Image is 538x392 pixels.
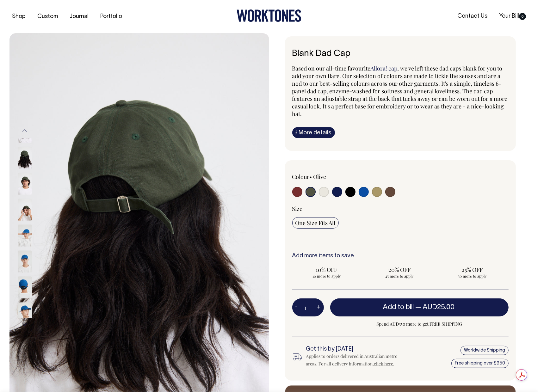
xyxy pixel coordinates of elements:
[292,264,361,280] input: 10% OFF 10 more to apply
[438,264,507,280] input: 25% OFF 50 more to apply
[18,250,32,273] img: worker-blue
[374,361,393,367] a: click here
[67,11,91,22] a: Journal
[441,266,504,273] span: 25% OFF
[98,11,125,22] a: Portfolio
[441,273,504,279] span: 50 more to apply
[20,124,29,138] button: Previous
[310,173,312,181] span: •
[306,352,410,368] div: Applies to orders delivered in Australian metro areas. For all delivery information, .
[292,64,508,118] span: , we've left these dad caps blank for you to add your own flare. Our selection of colours are mad...
[497,11,529,21] a: Your Bill0
[292,205,509,212] div: Size
[371,64,398,72] a: Allora! cap
[415,304,456,310] span: —
[295,219,336,227] span: One Size Fits All
[18,276,32,298] img: worker-blue
[330,320,509,328] span: Spend AUD350 more to get FREE SHIPPING
[423,304,455,310] span: AUD25.00
[368,273,431,279] span: 25 more to apply
[330,298,509,316] button: Add to bill —AUD25.00
[295,273,358,279] span: 10 more to apply
[306,346,410,352] h6: Get this by [DATE]
[35,11,60,22] a: Custom
[18,147,32,169] img: olive
[292,217,339,229] input: One Size Fits All
[18,224,32,247] img: worker-blue
[313,173,326,181] label: Olive
[365,264,434,280] input: 20% OFF 25 more to apply
[292,64,371,72] span: Based on our all-time favourite
[292,49,509,59] h6: Blank Dad Cap
[296,129,297,136] span: i
[314,301,324,314] button: +
[292,253,509,259] h6: Add more items to save
[292,173,379,181] div: Colour
[519,13,526,20] span: 0
[455,11,490,21] a: Contact Us
[18,199,32,221] img: olive
[383,304,414,310] span: Add to bill
[368,266,431,273] span: 20% OFF
[18,173,32,195] img: olive
[292,301,301,314] button: -
[18,121,32,143] img: olive
[295,266,358,273] span: 10% OFF
[18,302,32,324] img: worker-blue
[20,318,29,332] button: Next
[292,127,335,138] a: iMore details
[9,11,28,22] a: Shop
